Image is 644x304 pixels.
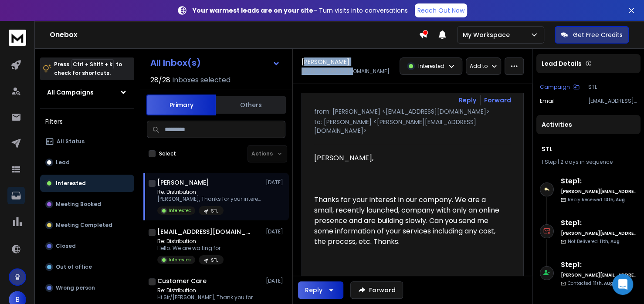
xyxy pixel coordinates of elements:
[266,179,285,186] p: [DATE]
[350,281,403,299] button: Forward
[417,6,464,15] p: Reach Out Now
[418,63,444,70] p: Interested
[157,287,253,294] p: Re: Distribution
[56,243,76,250] p: Closed
[561,272,637,278] h6: [PERSON_NAME][EMAIL_ADDRESS][DOMAIN_NAME]
[302,57,349,66] h1: [PERSON_NAME]
[193,6,313,15] strong: Your warmest leads are on your site
[484,96,511,105] div: Forward
[40,154,134,171] button: Lead
[593,280,613,287] span: 11th, Aug
[568,238,620,245] p: Not Delivered
[463,30,513,39] p: My Workspace
[314,107,511,116] p: from: [PERSON_NAME] <[EMAIL_ADDRESS][DOMAIN_NAME]>
[193,6,408,15] p: – Turn visits into conversations
[157,196,262,203] p: [PERSON_NAME], Thanks for your interest
[216,95,286,115] button: Others
[561,260,637,270] h6: Step 1 :
[298,281,343,299] button: Reply
[40,84,134,101] button: All Campaigns
[56,159,70,166] p: Lead
[568,196,625,203] p: Reply Received
[159,150,176,157] label: Select
[40,115,134,128] h3: Filters
[157,294,253,301] p: Hi Sir/[PERSON_NAME], Thank you for
[211,257,218,263] p: STL
[470,63,488,70] p: Add to
[56,201,101,208] p: Meeting Booked
[302,68,390,75] p: [EMAIL_ADDRESS][DOMAIN_NAME]
[56,284,95,291] p: Wrong person
[169,257,192,263] p: Interested
[542,59,582,68] p: Lead Details
[150,58,201,67] h1: All Inbox(s)
[568,280,613,287] p: Contacted
[266,277,285,284] p: [DATE]
[40,216,134,234] button: Meeting Completed
[612,274,633,295] div: Open Intercom Messenger
[40,258,134,276] button: Out of office
[561,176,637,186] h6: Step 1 :
[157,189,262,196] p: Re: Distribution
[71,59,114,69] span: Ctrl + Shift + k
[588,98,637,105] p: [EMAIL_ADDRESS][DOMAIN_NAME]
[47,88,94,97] h1: All Campaigns
[542,145,635,153] h1: STL
[604,196,625,203] span: 13th, Aug
[536,115,641,134] div: Activities
[40,279,134,297] button: Wrong person
[57,138,85,145] p: All Status
[561,230,637,236] h6: [PERSON_NAME][EMAIL_ADDRESS][DOMAIN_NAME]
[146,95,216,115] button: Primary
[561,218,637,228] h6: Step 1 :
[40,196,134,213] button: Meeting Booked
[540,84,570,91] p: Campaign
[588,84,637,91] p: STL
[542,158,556,166] span: 1 Step
[540,84,580,91] button: Campaign
[150,75,170,85] span: 28 / 28
[600,238,620,245] span: 11th, Aug
[143,54,287,71] button: All Inbox(s)
[305,286,322,294] div: Reply
[542,159,635,166] div: |
[157,245,224,252] p: Hello. We are waiting for
[573,30,623,39] p: Get Free Credits
[314,195,504,247] div: Thanks for your interest in our company. We are a small, recently launched, company with only an ...
[560,158,613,166] span: 2 days in sequence
[157,277,207,285] h1: Customer Care
[157,178,209,187] h1: [PERSON_NAME]
[211,208,218,214] p: STL
[40,133,134,150] button: All Status
[415,3,467,17] a: Reach Out Now
[266,228,285,235] p: [DATE]
[54,60,122,78] p: Press to check for shortcuts.
[540,98,555,105] p: Email
[56,222,112,229] p: Meeting Completed
[9,30,26,46] img: logo
[561,188,637,195] h6: [PERSON_NAME][EMAIL_ADDRESS][DOMAIN_NAME]
[555,26,629,44] button: Get Free Credits
[56,180,86,187] p: Interested
[459,96,476,105] button: Reply
[157,238,224,245] p: Re: Distribution
[50,30,419,40] h1: Onebox
[169,207,192,214] p: Interested
[56,263,92,270] p: Out of office
[314,118,511,135] p: to: [PERSON_NAME] <[PERSON_NAME][EMAIL_ADDRESS][DOMAIN_NAME]>
[172,75,230,85] h3: Inboxes selected
[157,227,253,236] h1: [EMAIL_ADDRESS][DOMAIN_NAME] [EMAIL_ADDRESS][DOMAIN_NAME]
[40,175,134,192] button: Interested
[40,237,134,255] button: Closed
